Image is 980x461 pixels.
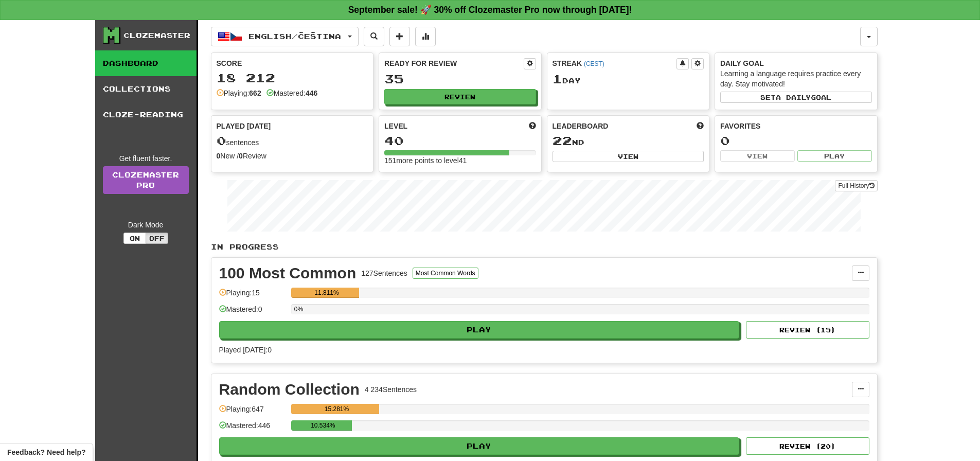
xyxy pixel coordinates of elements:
div: 15.281% [294,404,380,414]
div: 11.811% [294,288,360,298]
div: Mastered: 0 [219,304,286,321]
strong: 0 [239,152,243,160]
a: (CEST) [584,60,604,67]
button: Review [384,89,536,104]
button: Play [797,150,872,162]
span: Score more points to level up [529,121,536,131]
div: Dark Mode [103,220,189,230]
div: 100 Most Common [219,265,357,281]
div: Playing: 647 [219,404,286,421]
strong: 0 [217,152,221,160]
p: In Progress [211,242,878,252]
button: Seta dailygoal [720,92,872,103]
div: 4 234 Sentences [365,384,417,395]
span: 0 [217,133,226,148]
div: Clozemaster [123,30,190,41]
span: Played [DATE] [217,121,271,131]
button: Search sentences [364,27,384,46]
button: Review (15) [746,321,869,339]
span: Open feedback widget [7,447,85,457]
button: More stats [415,27,436,46]
span: 22 [553,133,572,148]
span: a daily [776,94,811,101]
button: Review (20) [746,437,869,455]
strong: 662 [249,89,261,97]
div: Ready for Review [384,58,524,68]
div: nd [553,134,704,148]
div: sentences [217,134,368,148]
div: 151 more points to level 41 [384,155,536,166]
div: 40 [384,134,536,147]
div: Favorites [720,121,872,131]
div: New / Review [217,151,368,161]
div: Daily Goal [720,58,872,68]
a: Cloze-Reading [95,102,197,128]
div: 0 [720,134,872,147]
button: View [720,150,795,162]
div: Get fluent faster. [103,153,189,164]
div: 18 212 [217,72,368,84]
div: 10.534% [294,420,352,431]
button: Full History [835,180,877,191]
div: Mastered: [266,88,318,98]
button: Most Common Words [413,268,478,279]
button: Play [219,437,740,455]
button: On [123,233,146,244]
div: Mastered: 446 [219,420,286,437]
div: Learning a language requires practice every day. Stay motivated! [720,68,872,89]
button: Play [219,321,740,339]
span: This week in points, UTC [697,121,704,131]
div: Playing: [217,88,261,98]
div: Playing: 15 [219,288,286,305]
button: Add sentence to collection [389,27,410,46]
span: Leaderboard [553,121,609,131]
div: 127 Sentences [361,268,407,278]
span: English / Čeština [248,32,341,41]
button: View [553,151,704,162]
button: English/Čeština [211,27,359,46]
div: Day [553,73,704,86]
a: ClozemasterPro [103,166,189,194]
span: Level [384,121,407,131]
strong: 446 [306,89,317,97]
button: Off [146,233,168,244]
a: Collections [95,76,197,102]
div: 35 [384,73,536,85]
span: 1 [553,72,562,86]
a: Dashboard [95,50,197,76]
strong: September sale! 🚀 30% off Clozemaster Pro now through [DATE]! [348,5,632,15]
div: Score [217,58,368,68]
div: Streak [553,58,677,68]
span: Played [DATE]: 0 [219,346,272,354]
div: Random Collection [219,382,360,397]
